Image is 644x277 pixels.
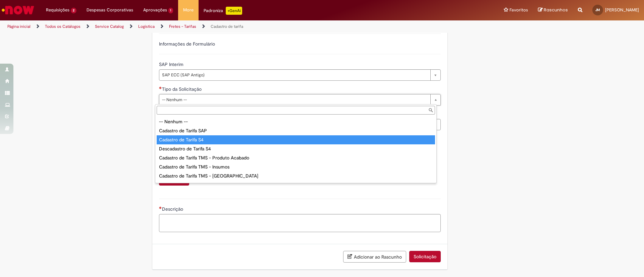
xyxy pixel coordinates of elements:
div: Descadastro de Tarifa TMS [157,181,435,190]
div: Cadastro de Tarifa TMS - [GEOGRAPHIC_DATA] [157,171,435,181]
div: Descadastro de Tarifa S4 [157,144,435,153]
div: Cadastro de Tarifa S4 [157,135,435,144]
ul: Tipo da Solicitação [155,116,436,183]
div: Cadastro de Tarifa SAP [157,126,435,135]
div: Cadastro de Tarifa TMS - Insumos [157,162,435,171]
div: -- Nenhum -- [157,117,435,126]
div: Cadastro de Tarifa TMS - Produto Acabado [157,153,435,162]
